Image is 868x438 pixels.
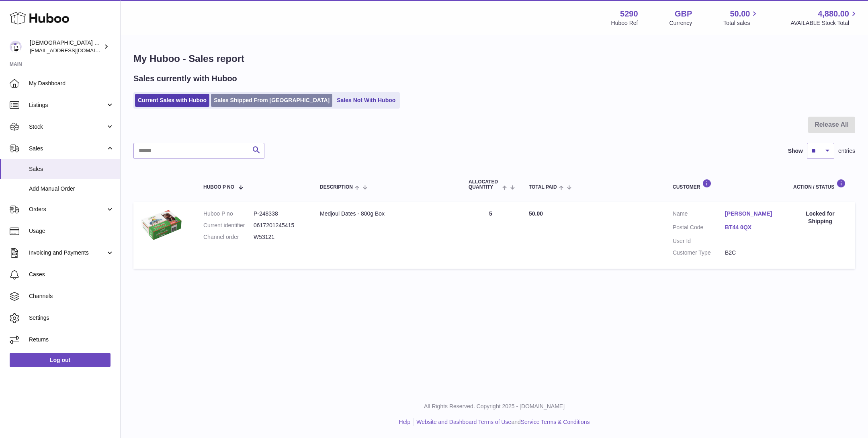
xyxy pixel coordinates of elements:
a: 50.00 Total sales [723,8,759,27]
h2: Sales currently with Huboo [133,73,237,84]
span: Total sales [723,19,759,27]
dt: Customer Type [673,249,725,257]
img: 52901644521444.png [141,210,182,240]
dd: B2C [725,249,777,257]
a: Sales Not With Huboo [334,94,398,107]
span: 4,880.00 [818,8,849,19]
span: Channels [29,292,114,300]
span: Cases [29,271,114,278]
span: Sales [29,165,114,173]
h1: My Huboo - Sales report [133,52,855,65]
dt: User Id [673,237,725,245]
a: Log out [10,353,111,367]
span: Invoicing and Payments [29,249,106,257]
a: Help [399,419,411,425]
dt: Postal Code [673,224,725,233]
dt: Huboo P no [203,210,254,218]
span: ALLOCATED Quantity [469,179,500,190]
li: and [414,418,590,426]
span: Huboo P no [203,185,234,190]
span: Description [320,185,353,190]
div: Action / Status [793,179,847,190]
div: Currency [669,19,692,27]
div: Medjoul Dates - 800g Box [320,210,452,218]
a: Current Sales with Huboo [135,94,209,107]
a: Website and Dashboard Terms of Use [416,419,511,425]
span: Returns [29,336,114,343]
div: Locked for Shipping [793,210,847,225]
a: Service Terms & Conditions [521,419,590,425]
span: [EMAIL_ADDRESS][DOMAIN_NAME] [30,47,118,53]
span: My Dashboard [29,80,114,87]
a: [PERSON_NAME] [725,210,777,218]
td: 5 [461,202,521,269]
dd: 0617201245415 [254,222,304,229]
span: Settings [29,314,114,322]
span: Add Manual Order [29,185,114,193]
dd: W53121 [254,233,304,241]
a: 4,880.00 AVAILABLE Stock Total [790,8,858,27]
span: 50.00 [529,210,543,217]
span: Listings [29,101,106,109]
span: Total paid [529,185,557,190]
p: All Rights Reserved. Copyright 2025 - [DOMAIN_NAME] [127,403,862,410]
dt: Channel order [203,233,254,241]
span: Stock [29,123,106,131]
span: AVAILABLE Stock Total [790,19,858,27]
dt: Name [673,210,725,220]
span: entries [838,147,855,155]
dt: Current identifier [203,222,254,229]
div: Huboo Ref [611,19,638,27]
img: info@muslimcharity.org.uk [10,41,22,53]
span: 50.00 [730,8,750,19]
div: Customer [673,179,777,190]
dd: P-248338 [254,210,304,218]
span: Usage [29,227,114,235]
span: Orders [29,206,106,213]
a: BT44 0QX [725,224,777,231]
div: [DEMOGRAPHIC_DATA] Charity [30,39,102,54]
strong: GBP [675,8,692,19]
strong: 5290 [620,8,638,19]
span: Sales [29,145,106,152]
a: Sales Shipped From [GEOGRAPHIC_DATA] [211,94,332,107]
label: Show [788,147,803,155]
